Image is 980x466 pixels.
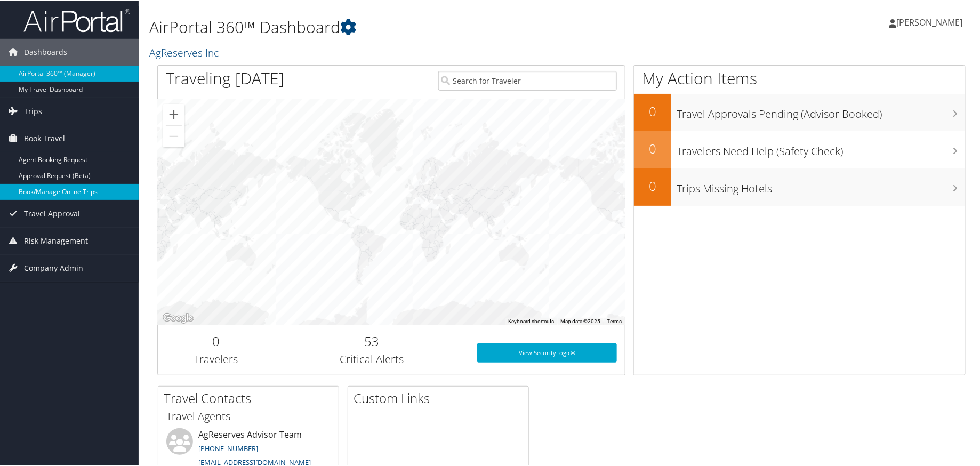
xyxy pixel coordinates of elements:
[24,124,65,151] span: Book Travel
[166,66,284,89] h1: Traveling [DATE]
[634,176,671,194] h2: 0
[677,138,965,158] h3: Travelers Need Help (Safety Check)
[166,351,267,366] h3: Travelers
[889,5,974,37] a: [PERSON_NAME]
[163,125,184,146] button: Zoom out
[634,130,965,167] a: 0Travelers Need Help (Safety Check)
[560,317,600,323] span: Map data ©2025
[24,97,42,124] span: Trips
[897,15,963,27] span: [PERSON_NAME]
[24,254,83,280] span: Company Admin
[166,408,331,423] h3: Travel Agents
[24,227,88,253] span: Risk Management
[149,44,221,59] a: AgReserves Inc
[438,70,617,90] input: Search for Traveler
[677,175,965,195] h3: Trips Missing Hotels
[198,443,258,452] a: [PHONE_NUMBER]
[149,15,699,37] h1: AirPortal 360™ Dashboard
[24,38,67,65] span: Dashboards
[160,310,196,324] a: Open this area in Google Maps (opens a new window)
[24,199,80,226] span: Travel Approval
[477,342,617,361] a: View SecurityLogic®
[283,331,461,349] h2: 53
[354,388,528,406] h2: Custom Links
[283,351,461,366] h3: Critical Alerts
[508,317,554,324] button: Keyboard shortcuts
[166,331,267,349] h2: 0
[163,103,184,124] button: Zoom in
[634,167,965,205] a: 0Trips Missing Hotels
[634,66,965,89] h1: My Action Items
[160,310,196,324] img: Google
[23,7,130,32] img: airportal-logo.png
[634,101,671,119] h2: 0
[677,100,965,120] h3: Travel Approvals Pending (Advisor Booked)
[634,93,965,130] a: 0Travel Approvals Pending (Advisor Booked)
[607,317,622,323] a: Terms (opens in new tab)
[164,388,339,406] h2: Travel Contacts
[634,139,671,157] h2: 0
[198,456,311,466] a: [EMAIL_ADDRESS][DOMAIN_NAME]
